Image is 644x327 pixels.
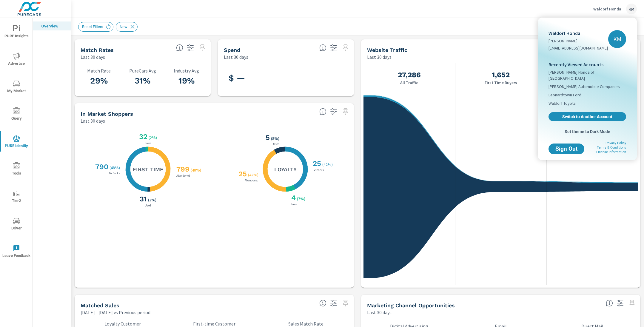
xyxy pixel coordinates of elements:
span: Leonardtown Ford [549,92,581,98]
span: [PERSON_NAME] Automobile Companies [549,84,620,90]
div: KM [608,30,626,48]
a: Privacy Policy [606,141,626,145]
span: Set theme to Dark Mode [549,129,626,134]
span: Sign Out [553,146,580,152]
p: [PERSON_NAME] [549,38,608,44]
p: [EMAIL_ADDRESS][DOMAIN_NAME] [549,45,608,51]
a: Terms & Conditions [597,146,626,149]
a: License Information [596,150,626,154]
p: Recently Viewed Accounts [549,61,626,68]
button: Set theme to Dark Mode [546,126,628,137]
p: Waldorf Honda [549,30,608,37]
a: Switch to Another Account [549,112,626,121]
button: Sign Out [549,144,584,154]
span: Switch to Another Account [552,114,623,119]
span: Waldorf Toyota [549,100,576,106]
span: [PERSON_NAME] Honda of [GEOGRAPHIC_DATA] [549,69,626,81]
